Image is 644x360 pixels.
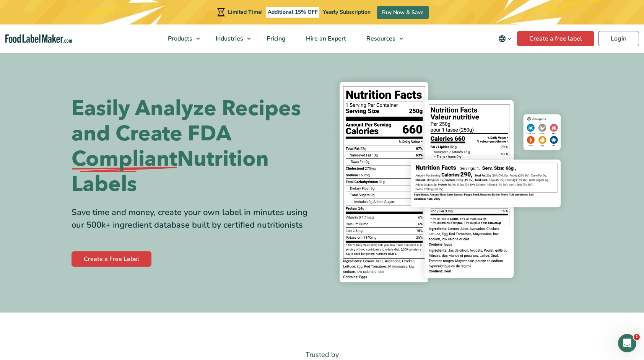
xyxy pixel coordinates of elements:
[206,24,255,53] a: Industries
[323,8,371,16] span: Yearly Subscription
[72,147,177,172] span: Compliant
[356,24,407,53] a: Resources
[634,334,640,340] span: 1
[228,8,262,16] span: Limited Time!
[493,31,517,46] button: Change language
[598,31,639,46] a: Login
[166,34,193,43] span: Products
[618,334,636,352] iframe: Intercom live chat
[266,7,320,18] span: Additional 15% OFF
[72,206,316,231] div: Save time and money, create your own label in minutes using our 500k+ ingredient database built b...
[72,251,151,267] a: Create a Free Label
[158,24,204,53] a: Products
[517,31,594,46] a: Create a free label
[296,24,355,53] a: Hire an Expert
[364,34,396,43] span: Resources
[257,24,294,53] a: Pricing
[377,6,429,19] a: Buy Now & Save
[264,34,286,43] span: Pricing
[72,96,316,197] h1: Easily Analyze Recipes and Create FDA Nutrition Labels
[304,34,347,43] span: Hire an Expert
[213,34,244,43] span: Industries
[5,34,72,43] a: Food Label Maker homepage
